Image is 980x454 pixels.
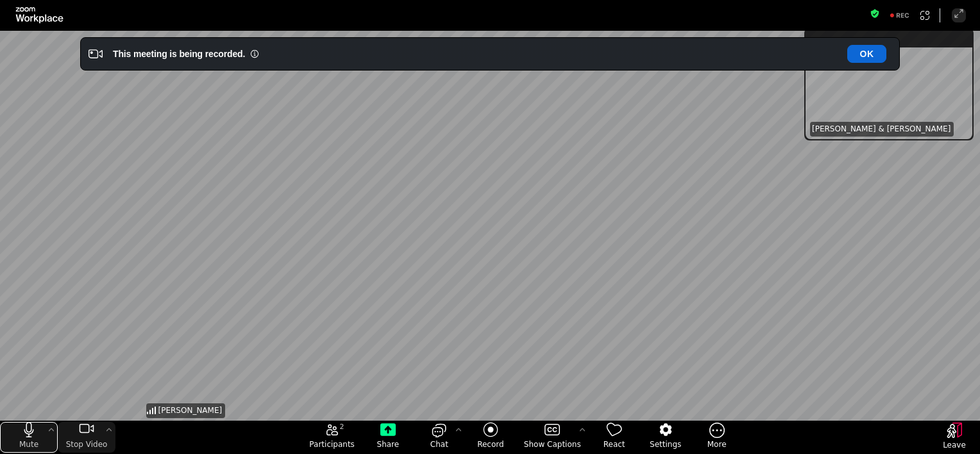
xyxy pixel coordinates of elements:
button: Enter Full Screen [952,8,966,22]
button: React [589,422,640,453]
button: stop my video [58,422,115,453]
button: Record [465,422,516,453]
i: Video Recording [89,47,103,61]
span: React [604,439,625,450]
button: Share [362,422,414,453]
span: Leave [943,440,966,450]
button: More audio controls [45,422,58,439]
span: Show Captions [524,439,581,450]
span: Share [377,439,400,450]
button: More meeting control [691,422,743,453]
button: Meeting information [870,8,880,22]
button: Apps Accessing Content in This Meeting [918,8,932,22]
button: open the chat panel [414,422,465,453]
div: suspension-window [804,28,974,140]
span: More [707,439,727,450]
button: Chat Settings [452,422,465,439]
span: Participants [309,439,355,450]
button: OK [847,45,886,63]
i: Information Small [250,49,259,58]
button: open the participants list pane,[2] particpants [301,422,362,453]
span: [PERSON_NAME] [158,405,223,416]
button: Show Captions [516,422,589,453]
span: Stop Video [66,439,108,450]
div: Recording to cloud [884,8,915,22]
span: Settings [650,439,681,450]
button: More options for captions, menu button [576,422,589,439]
button: More video controls [103,422,115,439]
button: Settings [640,422,691,453]
span: 2 [340,422,344,432]
span: Mute [19,439,38,450]
span: Record [477,439,503,450]
div: This meeting is being recorded. [113,47,245,60]
button: Leave [929,423,980,453]
span: [PERSON_NAME] & [PERSON_NAME] [812,124,950,135]
span: Chat [430,439,448,450]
